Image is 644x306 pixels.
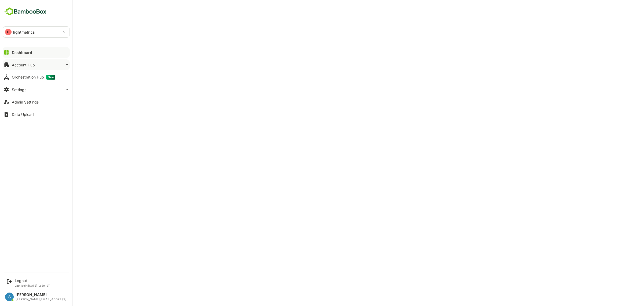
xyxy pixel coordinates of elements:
div: Dashboard [12,50,32,55]
button: Data Upload [3,109,70,120]
button: Settings [3,84,70,95]
div: Account Hub [12,63,35,67]
div: Orchestration Hub [12,75,55,80]
button: Dashboard [3,47,70,58]
div: S [5,293,14,301]
div: Data Upload [12,112,34,117]
button: Orchestration HubNew [3,72,70,83]
span: New [46,75,55,80]
img: BambooboxFullLogoMark.5f36c76dfaba33ec1ec1367b70bb1252.svg [3,6,48,17]
button: Admin Settings [3,97,70,107]
div: LIlightmetrics [3,27,69,37]
button: Account Hub [3,59,70,70]
div: Settings [12,87,26,92]
div: [PERSON_NAME] [16,293,66,297]
div: LI [5,29,12,35]
p: Last login: [DATE] 12:39 IST [15,284,50,287]
div: Admin Settings [12,100,39,104]
div: [PERSON_NAME][EMAIL_ADDRESS] [16,298,66,301]
p: lightmetrics [13,29,35,35]
div: Logout [15,278,50,283]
